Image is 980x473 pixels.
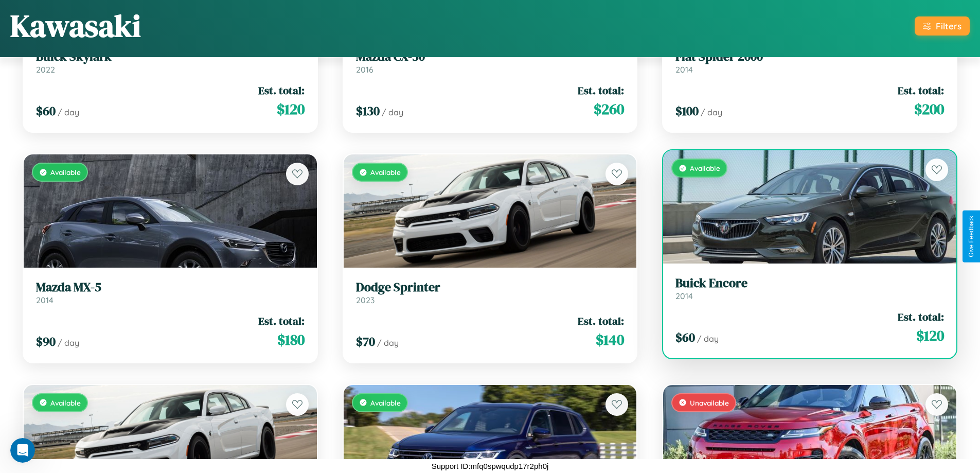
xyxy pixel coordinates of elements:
[377,338,399,348] span: / day
[382,107,403,117] span: / day
[258,83,305,98] span: Est. total:
[356,64,373,75] span: 2016
[277,99,305,119] span: $ 120
[356,295,375,305] span: 2023
[36,280,305,305] a: Mazda MX-52014
[356,102,380,119] span: $ 130
[596,329,624,350] span: $ 140
[697,334,719,344] span: / day
[50,168,81,177] span: Available
[578,313,624,328] span: Est. total:
[675,102,699,119] span: $ 100
[578,83,624,98] span: Est. total:
[36,49,305,75] a: Buick Skylark2022
[898,83,944,98] span: Est. total:
[58,107,79,117] span: / day
[370,398,401,407] span: Available
[258,313,305,328] span: Est. total:
[50,398,81,407] span: Available
[10,438,35,463] iframe: Intercom live chat
[36,333,56,350] span: $ 90
[36,295,54,305] span: 2014
[10,5,141,47] h1: Kawasaki
[675,276,944,291] h3: Buick Encore
[915,16,970,36] button: Filters
[36,102,56,119] span: $ 60
[36,49,305,64] h3: Buick Skylark
[675,329,695,346] span: $ 60
[36,64,55,75] span: 2022
[936,21,961,31] div: Filters
[968,216,975,257] div: Give Feedback
[898,309,944,324] span: Est. total:
[432,459,549,473] p: Support ID: mfq0spwqudp17r2ph0j
[594,99,624,119] span: $ 260
[701,107,722,117] span: / day
[58,338,79,348] span: / day
[356,49,625,64] h3: Mazda CX-50
[370,168,401,177] span: Available
[914,99,944,119] span: $ 200
[675,49,944,75] a: Fiat Spider 20002014
[356,280,625,295] h3: Dodge Sprinter
[356,333,375,350] span: $ 70
[277,329,305,350] span: $ 180
[675,64,693,75] span: 2014
[356,49,625,75] a: Mazda CX-502016
[675,49,944,64] h3: Fiat Spider 2000
[916,325,944,346] span: $ 120
[675,276,944,301] a: Buick Encore2014
[36,280,305,295] h3: Mazda MX-5
[356,280,625,305] a: Dodge Sprinter2023
[690,398,729,407] span: Unavailable
[690,164,720,172] span: Available
[675,291,693,301] span: 2014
